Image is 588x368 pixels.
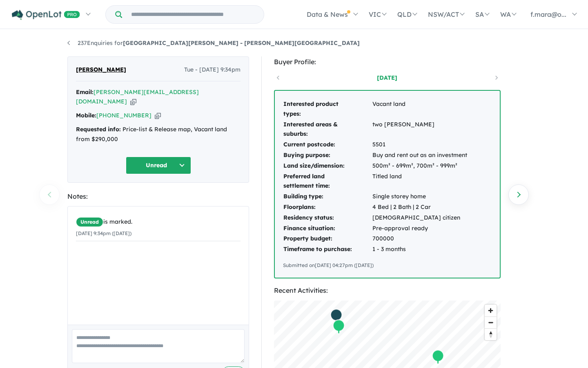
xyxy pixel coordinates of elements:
button: Zoom in [485,305,497,316]
button: Unread [126,157,191,174]
a: [PHONE_NUMBER] [96,112,151,119]
span: Zoom out [485,317,497,328]
td: 500m² - 699m², 700m² - 999m² [372,161,468,171]
td: Titled land [372,171,468,192]
td: Buying purpose: [283,150,372,161]
span: [PERSON_NAME] [76,65,126,75]
td: Property budget: [283,233,372,244]
div: Map marker [432,350,444,365]
strong: Requested info: [76,126,121,133]
button: Copy [130,97,136,106]
div: Buyer Profile: [274,56,501,67]
td: Floorplans: [283,202,372,213]
div: Notes: [67,191,249,202]
strong: Email: [76,88,94,96]
input: Try estate name, suburb, builder or developer [124,6,262,23]
button: Zoom out [485,316,497,328]
div: Recent Activities: [274,285,501,296]
td: Single storey home [372,191,468,202]
div: Price-list & Release map, Vacant land from $290,000 [76,125,241,144]
td: Timeframe to purchase: [283,244,372,255]
a: 237Enquiries for[GEOGRAPHIC_DATA][PERSON_NAME] - [PERSON_NAME][GEOGRAPHIC_DATA] [67,39,360,47]
small: [DATE] 9:34pm ([DATE]) [76,230,131,236]
td: Land size/dimension: [283,161,372,171]
td: 5501 [372,139,468,150]
td: Preferred land settlement time: [283,171,372,192]
td: 4 Bed | 2 Bath | 2 Car [372,202,468,213]
td: Building type: [283,191,372,202]
td: Current postcode: [283,139,372,150]
div: is marked. [76,217,241,227]
td: Finance situation: [283,223,372,234]
td: Interested product types: [283,99,372,119]
td: two [PERSON_NAME] [372,119,468,140]
div: Submitted on [DATE] 04:27pm ([DATE]) [283,261,492,269]
span: Unread [76,217,103,227]
span: Tue - [DATE] 9:34pm [184,65,241,75]
td: 1 - 3 months [372,244,468,255]
td: Interested areas & suburbs: [283,119,372,140]
td: Vacant land [372,99,468,119]
strong: [GEOGRAPHIC_DATA][PERSON_NAME] - [PERSON_NAME][GEOGRAPHIC_DATA] [123,39,360,47]
img: Openlot PRO Logo White [12,10,80,20]
nav: breadcrumb [67,38,521,48]
strong: Mobile: [76,112,96,119]
div: Map marker [333,319,345,334]
button: Copy [155,111,161,120]
td: Buy and rent out as an investment [372,150,468,161]
span: Reset bearing to north [485,329,497,340]
button: Reset bearing to north [485,328,497,340]
td: Pre-approval ready [372,223,468,234]
a: [PERSON_NAME][EMAIL_ADDRESS][DOMAIN_NAME] [76,88,199,105]
a: [DATE] [352,74,422,82]
div: Map marker [330,309,343,324]
td: Residency status: [283,213,372,223]
td: [DEMOGRAPHIC_DATA] citizen [372,213,468,223]
span: f.mara@o... [530,10,566,18]
td: 700000 [372,233,468,244]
